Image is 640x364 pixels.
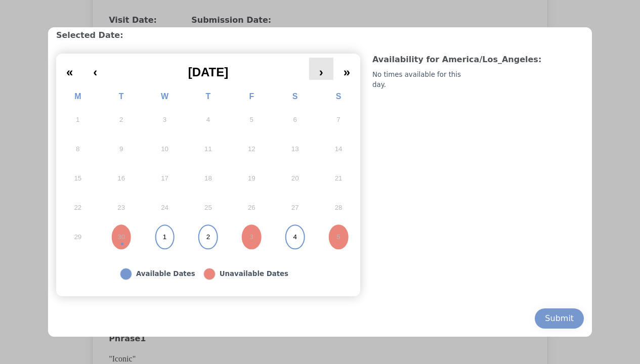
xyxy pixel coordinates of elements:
abbr: September 7, 2025 [336,115,340,124]
button: September 7, 2025 [317,105,360,134]
abbr: September 1, 2025 [76,115,79,124]
button: September 4, 2025 [187,105,230,134]
abbr: September 27, 2025 [291,203,299,212]
abbr: September 24, 2025 [161,203,168,212]
abbr: September 28, 2025 [335,203,343,212]
abbr: October 3, 2025 [250,233,253,242]
abbr: September 14, 2025 [335,145,343,154]
button: September 10, 2025 [143,134,187,164]
button: « [56,58,83,80]
abbr: September 4, 2025 [206,115,210,124]
button: September 23, 2025 [100,193,143,222]
button: September 21, 2025 [317,164,360,193]
abbr: Tuesday [119,92,124,101]
abbr: Thursday [206,92,211,101]
button: Submit [535,308,584,329]
abbr: September 6, 2025 [293,115,296,124]
button: › [309,58,333,80]
button: September 19, 2025 [230,164,273,193]
abbr: September 13, 2025 [291,145,299,154]
abbr: September 18, 2025 [204,174,212,183]
button: October 5, 2025 [317,222,360,252]
button: September 28, 2025 [317,193,360,222]
abbr: September 2, 2025 [119,115,123,124]
abbr: September 25, 2025 [204,203,212,212]
button: September 27, 2025 [273,193,317,222]
abbr: Sunday [336,92,342,101]
button: September 18, 2025 [187,164,230,193]
abbr: September 11, 2025 [204,145,212,154]
abbr: Monday [74,92,81,101]
h3: Selected Date: [56,29,584,41]
button: October 3, 2025 [230,222,273,252]
button: October 4, 2025 [273,222,317,252]
div: Unavailable Dates [220,269,288,279]
button: [DATE] [107,58,309,80]
button: September 14, 2025 [317,134,360,164]
button: September 2, 2025 [100,105,143,134]
abbr: September 19, 2025 [248,174,255,183]
abbr: September 20, 2025 [291,174,299,183]
abbr: September 8, 2025 [76,145,79,154]
abbr: September 26, 2025 [248,203,255,212]
abbr: September 9, 2025 [119,145,123,154]
abbr: October 4, 2025 [293,233,296,242]
button: September 11, 2025 [187,134,230,164]
button: September 25, 2025 [187,193,230,222]
abbr: September 5, 2025 [250,115,253,124]
button: September 29, 2025 [56,222,100,252]
button: September 1, 2025 [56,105,100,134]
button: September 3, 2025 [143,105,187,134]
abbr: September 15, 2025 [74,174,81,183]
abbr: September 17, 2025 [161,174,168,183]
button: September 24, 2025 [143,193,187,222]
abbr: September 3, 2025 [163,115,166,124]
abbr: September 22, 2025 [74,203,81,212]
abbr: October 2, 2025 [206,233,210,242]
abbr: September 10, 2025 [161,145,168,154]
span: [DATE] [188,65,229,79]
h3: Availability for America/Los_Angeles : [372,54,584,66]
button: September 15, 2025 [56,164,100,193]
button: September 6, 2025 [273,105,317,134]
abbr: September 21, 2025 [335,174,343,183]
button: September 20, 2025 [273,164,317,193]
abbr: September 23, 2025 [117,203,125,212]
button: September 8, 2025 [56,134,100,164]
abbr: September 30, 2025 [117,233,125,242]
button: September 30, 2025 [100,222,143,252]
abbr: October 5, 2025 [336,233,340,242]
abbr: September 29, 2025 [74,233,81,242]
div: Submit [545,312,574,325]
button: September 13, 2025 [273,134,317,164]
div: Available Dates [136,269,195,279]
abbr: Friday [249,92,254,101]
button: September 17, 2025 [143,164,187,193]
button: September 9, 2025 [100,134,143,164]
button: September 5, 2025 [230,105,273,134]
button: September 26, 2025 [230,193,273,222]
button: September 12, 2025 [230,134,273,164]
abbr: September 12, 2025 [248,145,255,154]
button: October 1, 2025 [143,222,187,252]
div: No times available for this day. [372,70,476,90]
abbr: October 1, 2025 [163,233,166,242]
button: September 22, 2025 [56,193,100,222]
button: ‹ [83,58,107,80]
button: » [333,58,360,80]
button: October 2, 2025 [187,222,230,252]
abbr: Saturday [292,92,298,101]
abbr: September 16, 2025 [117,174,125,183]
button: September 16, 2025 [100,164,143,193]
abbr: Wednesday [161,92,168,101]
